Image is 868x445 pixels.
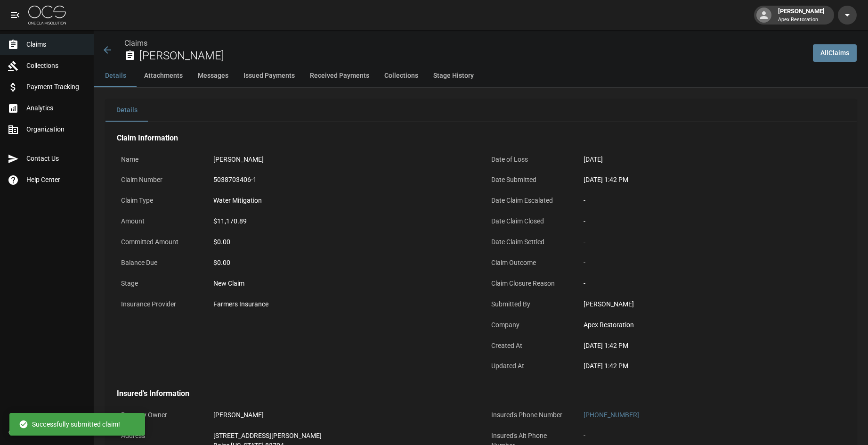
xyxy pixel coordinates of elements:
[584,341,842,351] div: [DATE] 1:42 PM
[6,6,24,25] button: open drawer
[213,216,247,226] div: $11,170.89
[487,357,572,375] p: Updated At
[213,196,262,206] div: Water Mitigation
[26,103,86,113] span: Analytics
[584,361,842,371] div: [DATE] 1:42 PM
[487,233,572,251] p: Date Claim Settled
[213,175,257,185] div: 5038703406-1
[584,299,842,309] div: [PERSON_NAME]
[26,82,86,92] span: Payment Tracking
[213,258,471,268] div: $0.00
[28,6,66,25] img: ocs-logo-white-transparent.png
[487,406,572,424] p: Insured's Phone Number
[236,65,302,87] button: Issued Payments
[584,431,585,441] div: -
[26,154,86,164] span: Contact Us
[426,65,481,87] button: Stage History
[117,233,202,251] p: Committed Amount
[117,212,202,231] p: Amount
[213,237,471,247] div: $0.00
[117,295,202,313] p: Insurance Provider
[584,175,842,185] div: [DATE] 1:42 PM
[584,155,603,165] div: [DATE]
[117,150,202,169] p: Name
[487,254,572,272] p: Claim Outcome
[139,49,805,63] h2: [PERSON_NAME]
[117,274,202,293] p: Stage
[190,65,236,87] button: Messages
[213,410,264,420] div: [PERSON_NAME]
[778,16,825,24] p: Apex Restoration
[117,133,845,143] h4: Claim Information
[137,65,190,87] button: Attachments
[117,406,202,424] p: Property Owner
[584,237,842,247] div: -
[213,431,322,441] div: [STREET_ADDRESS][PERSON_NAME]
[26,124,86,134] span: Organization
[19,416,120,433] div: Successfully submitted claim!
[117,254,202,272] p: Balance Due
[377,65,426,87] button: Collections
[813,44,857,62] a: AllClaims
[584,258,842,268] div: -
[105,99,148,122] button: Details
[487,212,572,231] p: Date Claim Closed
[302,65,377,87] button: Received Payments
[94,65,868,87] div: anchor tabs
[213,299,268,309] div: Farmers Insurance
[26,61,86,71] span: Collections
[584,411,639,419] a: [PHONE_NUMBER]
[117,171,202,189] p: Claim Number
[487,316,572,334] p: Company
[117,191,202,210] p: Claim Type
[213,155,264,165] div: [PERSON_NAME]
[117,389,845,398] h4: Insured's Information
[487,274,572,293] p: Claim Closure Reason
[487,337,572,355] p: Created At
[117,427,202,445] p: Address
[213,279,471,288] div: New Claim
[584,196,842,206] div: -
[105,99,857,122] div: details tabs
[124,39,147,48] a: Claims
[26,40,86,49] span: Claims
[124,38,805,49] nav: breadcrumb
[487,150,572,169] p: Date of Loss
[94,65,137,87] button: Details
[487,295,572,313] p: Submitted By
[584,216,842,226] div: -
[487,191,572,210] p: Date Claim Escalated
[774,7,828,24] div: [PERSON_NAME]
[26,175,86,185] span: Help Center
[487,171,572,189] p: Date Submitted
[584,320,842,330] div: Apex Restoration
[8,428,85,437] div: © 2025 One Claim Solution
[584,279,842,288] div: -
